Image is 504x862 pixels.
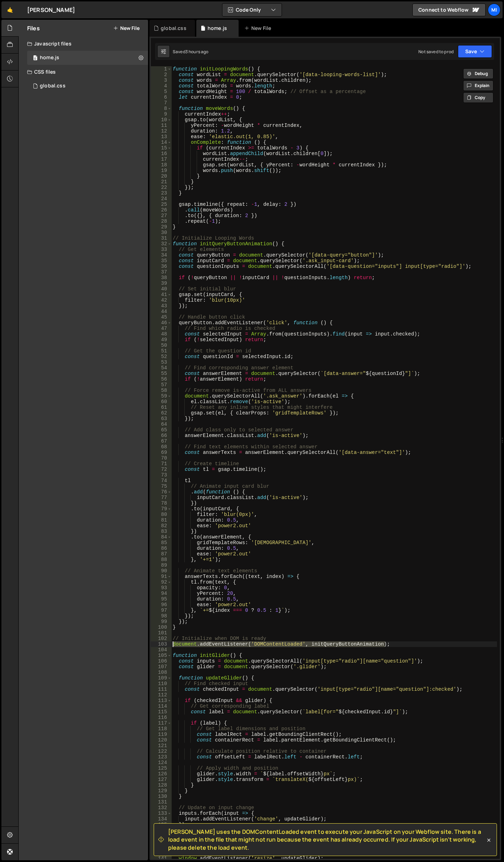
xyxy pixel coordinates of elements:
[151,359,172,365] div: 53
[151,692,172,698] div: 112
[151,500,172,506] div: 78
[151,794,172,799] div: 130
[151,754,172,760] div: 123
[151,348,172,354] div: 51
[151,230,172,235] div: 30
[151,247,172,252] div: 33
[151,506,172,512] div: 79
[151,371,172,376] div: 55
[151,213,172,218] div: 27
[151,630,172,636] div: 101
[151,252,172,258] div: 34
[151,833,172,839] div: 137
[151,529,172,534] div: 83
[151,140,172,145] div: 14
[151,495,172,500] div: 77
[19,65,148,79] div: CSS files
[151,326,172,331] div: 47
[151,647,172,653] div: 104
[151,399,172,405] div: 60
[151,207,172,213] div: 26
[151,405,172,410] div: 61
[151,354,172,359] div: 52
[33,56,37,61] span: 0
[40,55,59,61] div: home.js
[151,185,172,190] div: 22
[463,68,493,79] button: Debug
[151,636,172,641] div: 102
[151,805,172,811] div: 132
[151,608,172,613] div: 97
[151,534,172,540] div: 84
[151,309,172,314] div: 44
[151,106,172,111] div: 8
[151,467,172,472] div: 72
[151,72,172,78] div: 2
[151,123,172,128] div: 11
[151,111,172,117] div: 9
[151,421,172,427] div: 64
[151,732,172,737] div: 119
[27,79,148,93] div: 16715/45692.css
[151,658,172,664] div: 106
[151,709,172,715] div: 115
[151,196,172,202] div: 24
[151,224,172,230] div: 29
[151,78,172,83] div: 3
[151,698,172,703] div: 113
[151,664,172,670] div: 107
[151,686,172,692] div: 111
[151,765,172,771] div: 125
[151,472,172,478] div: 73
[151,286,172,292] div: 40
[151,749,172,754] div: 122
[151,568,172,574] div: 90
[151,720,172,726] div: 117
[151,816,172,822] div: 134
[151,450,172,455] div: 69
[151,839,172,844] div: 138
[151,410,172,416] div: 62
[151,681,172,686] div: 110
[151,427,172,433] div: 65
[151,585,172,591] div: 93
[151,179,172,185] div: 21
[151,190,172,196] div: 23
[463,92,493,103] button: Copy
[151,562,172,568] div: 89
[173,49,209,55] div: Saved
[151,269,172,275] div: 37
[488,4,500,16] a: Mi
[151,512,172,517] div: 80
[27,6,75,14] div: [PERSON_NAME]
[151,444,172,450] div: 68
[151,388,172,393] div: 58
[151,726,172,732] div: 118
[151,557,172,562] div: 88
[151,591,172,596] div: 94
[151,551,172,557] div: 87
[151,579,172,585] div: 92
[151,393,172,399] div: 59
[151,145,172,151] div: 15
[151,619,172,624] div: 99
[151,484,172,489] div: 75
[151,100,172,106] div: 7
[151,777,172,782] div: 127
[151,331,172,337] div: 48
[151,489,172,495] div: 76
[151,376,172,382] div: 56
[151,343,172,348] div: 50
[151,314,172,320] div: 45
[27,24,40,32] h2: Files
[151,478,172,484] div: 74
[151,670,172,675] div: 108
[151,83,172,89] div: 4
[151,624,172,630] div: 100
[151,134,172,140] div: 13
[151,811,172,816] div: 133
[151,235,172,241] div: 31
[151,653,172,658] div: 105
[151,596,172,602] div: 95
[151,241,172,247] div: 32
